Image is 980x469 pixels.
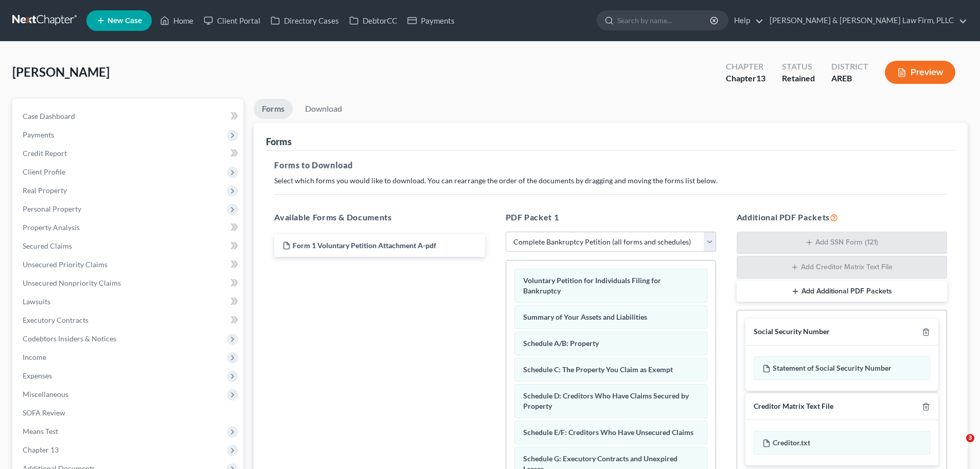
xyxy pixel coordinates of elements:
[726,61,765,73] div: Chapter
[23,408,65,417] span: SOFA Review
[274,176,947,186] p: Select which forms you would like to download. You can rearrange the order of the documents by dr...
[945,434,970,459] iframe: Intercom live chat
[14,218,243,237] a: Property Analysis
[617,11,711,30] input: Search by name...
[14,404,243,422] a: SOFA Review
[23,112,75,120] span: Case Dashboard
[523,391,689,410] span: Schedule D: Creditors Who Have Claims Secured by Property
[756,73,765,83] span: 13
[23,353,46,361] span: Income
[344,11,402,30] a: DebtorCC
[523,428,693,437] span: Schedule E/F: Creditors Who Have Unsecured Claims
[523,312,647,321] span: Summary of Your Assets and Liabilities
[523,365,673,374] span: Schedule C: The Property You Claim as Exempt
[23,371,52,380] span: Expenses
[254,99,293,119] a: Forms
[23,279,121,287] span: Unsecured Nonpriority Claims
[729,11,763,30] a: Help
[14,255,243,274] a: Unsecured Priority Claims
[23,297,50,306] span: Lawsuits
[297,99,350,119] a: Download
[293,241,436,250] span: Form 1 Voluntary Petition Attachment A-pdf
[108,17,142,25] span: New Case
[23,316,88,324] span: Executory Contracts
[402,11,460,30] a: Payments
[266,135,292,148] div: Forms
[23,186,67,195] span: Real Property
[506,211,716,223] h5: PDF Packet 1
[23,390,68,398] span: Miscellaneous
[155,11,199,30] a: Home
[831,61,868,73] div: District
[14,107,243,126] a: Case Dashboard
[726,73,765,84] div: Chapter
[23,427,58,436] span: Means Test
[14,237,243,255] a: Secured Claims
[737,211,947,223] h5: Additional PDF Packets
[23,130,54,139] span: Payments
[23,445,59,454] span: Chapter 13
[754,431,930,455] div: Creditor.txt
[966,434,974,442] span: 3
[782,73,815,84] div: Retained
[14,292,243,311] a: Lawsuits
[737,281,947,302] button: Add Additional PDF Packets
[737,232,947,254] button: Add SSN Form (121)
[23,204,81,213] span: Personal Property
[523,339,599,348] span: Schedule A/B: Property
[23,260,108,269] span: Unsecured Priority Claims
[274,159,947,171] h5: Forms to Download
[23,241,72,250] span: Secured Claims
[523,276,661,295] span: Voluntary Petition for Individuals Filing for Bankruptcy
[14,274,243,292] a: Unsecured Nonpriority Claims
[754,327,830,337] div: Social Security Number
[754,402,833,411] div: Creditor Matrix Text File
[12,64,110,79] span: [PERSON_NAME]
[754,356,930,380] div: Statement of Social Security Number
[23,334,116,343] span: Codebtors Insiders & Notices
[14,144,243,163] a: Credit Report
[23,167,65,176] span: Client Profile
[737,256,947,279] button: Add Creditor Matrix Text File
[199,11,265,30] a: Client Portal
[764,11,967,30] a: [PERSON_NAME] & [PERSON_NAME] Law Firm, PLLC
[265,11,344,30] a: Directory Cases
[885,61,955,84] button: Preview
[23,149,67,158] span: Credit Report
[14,311,243,329] a: Executory Contracts
[782,61,815,73] div: Status
[23,223,80,232] span: Property Analysis
[831,73,868,84] div: AREB
[274,211,485,223] h5: Available Forms & Documents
